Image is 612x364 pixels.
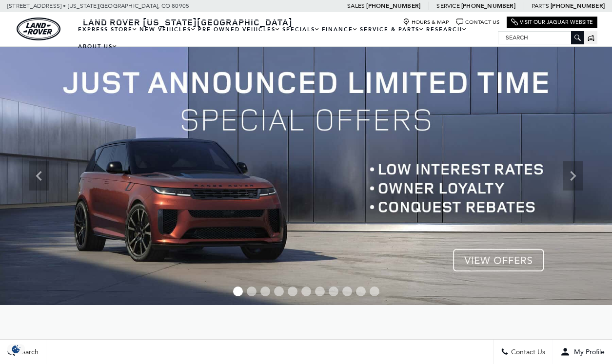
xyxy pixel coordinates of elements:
[498,32,584,43] input: Search
[7,2,189,9] a: [STREET_ADDRESS] • [US_STATE][GEOGRAPHIC_DATA], CO 80905
[197,21,281,38] a: Pre-Owned Vehicles
[83,16,293,28] span: Land Rover [US_STATE][GEOGRAPHIC_DATA]
[17,18,60,40] a: land-rover
[260,287,270,296] span: Go to slide 3
[138,21,197,38] a: New Vehicles
[288,287,297,296] span: Go to slide 5
[436,2,459,9] span: Service
[329,287,338,296] span: Go to slide 8
[315,287,325,296] span: Go to slide 7
[461,2,515,10] a: [PHONE_NUMBER]
[321,21,359,38] a: Finance
[5,344,27,354] img: Opt-Out Icon
[342,287,352,296] span: Go to slide 9
[301,287,311,296] span: Go to slide 6
[509,348,545,356] span: Contact Us
[77,16,298,28] a: Land Rover [US_STATE][GEOGRAPHIC_DATA]
[77,21,498,55] nav: Main Navigation
[366,2,420,10] a: [PHONE_NUMBER]
[5,344,27,354] section: Click to Open Cookie Consent Modal
[356,287,366,296] span: Go to slide 10
[403,19,449,26] a: Hours & Map
[77,38,118,55] a: About Us
[553,340,612,364] button: Open user profile menu
[570,348,605,356] span: My Profile
[551,2,605,10] a: [PHONE_NUMBER]
[425,21,468,38] a: Research
[233,287,243,296] span: Go to slide 1
[77,21,138,38] a: EXPRESS STORE
[17,18,60,40] img: Land Rover
[29,161,49,191] div: Previous
[281,21,321,38] a: Specials
[370,287,379,296] span: Go to slide 11
[347,2,365,9] span: Sales
[563,161,583,191] div: Next
[511,19,593,26] a: Visit Our Jaguar Website
[456,19,499,26] a: Contact Us
[532,2,549,9] span: Parts
[247,287,257,296] span: Go to slide 2
[274,287,284,296] span: Go to slide 4
[359,21,425,38] a: Service & Parts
